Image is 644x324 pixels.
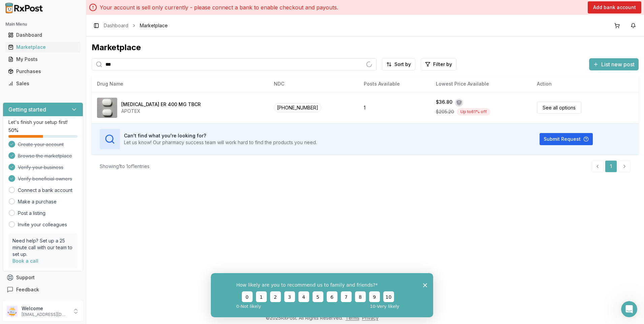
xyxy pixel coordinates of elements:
button: Marketplace [3,42,83,53]
div: [MEDICAL_DATA] ER 400 MG TBCR [121,101,201,108]
th: Action [532,76,639,92]
a: Invite your colleagues [18,221,67,228]
span: Marketplace [140,22,168,29]
a: List new post [589,62,639,68]
span: Verify your business [18,164,63,171]
span: Sort by [394,61,411,68]
a: Purchases [5,65,80,77]
div: Marketplace [8,44,78,51]
button: Purchases [3,66,83,77]
img: Pentoxifylline ER 400 MG TBCR [97,98,117,118]
button: My Posts [3,54,83,65]
button: Dashboard [3,30,83,40]
span: List new post [601,60,635,68]
th: Drug Name [92,76,268,92]
div: $36.80 [436,99,452,107]
div: APOTEX [121,108,201,115]
span: [PHONE_NUMBER] [274,103,321,112]
p: Let's finish your setup first! [8,119,77,126]
p: Your account is sell only currently - please connect a bank to enable checkout and payouts. [100,3,338,11]
div: Marketplace [92,42,639,53]
div: Sales [8,80,78,87]
span: Create your account [18,141,64,148]
button: Feedback [3,284,83,296]
iframe: Intercom live chat [621,301,637,317]
nav: breadcrumb [104,22,168,29]
button: Submit Request [540,133,593,145]
div: My Posts [8,56,78,63]
a: Dashboard [5,29,80,41]
a: Make a purchase [18,198,57,205]
a: Sales [5,77,80,90]
div: Showing 1 to 1 of 1 entries [100,163,150,170]
a: 1 [605,160,617,172]
div: Up to 61 % off [457,108,490,116]
span: Filter by [433,61,452,68]
p: Let us know! Our pharmacy success team will work hard to find the products you need. [124,139,317,146]
button: List new post [589,58,639,70]
span: Feedback [16,286,39,293]
th: NDC [268,76,358,92]
a: Privacy [362,315,379,321]
a: See all options [537,102,581,114]
span: Verify beneficial owners [18,175,72,182]
span: 50 % [8,127,19,134]
th: Posts Available [358,76,431,92]
span: $205.20 [436,108,454,115]
h3: Getting started [8,105,46,114]
a: Post a listing [18,210,45,217]
td: 1 [358,92,431,123]
p: [EMAIL_ADDRESS][DOMAIN_NAME] [22,312,68,317]
div: Purchases [8,68,78,75]
h3: Can't find what you're looking for? [124,132,317,139]
nav: pagination [591,160,631,172]
p: Welcome [22,305,68,312]
button: Support [3,271,83,284]
button: Sales [3,78,83,89]
button: Add bank account [588,1,641,13]
p: Need help? Set up a 25 minute call with our team to set up. [12,237,73,258]
a: My Posts [5,53,80,65]
img: User avatar [7,306,18,317]
button: Sort by [382,58,415,70]
a: Connect a bank account [18,187,72,194]
div: Dashboard [8,32,78,38]
button: Filter by [421,58,456,70]
h2: Main Menu [5,22,80,27]
a: Marketplace [5,41,80,53]
a: Dashboard [104,22,128,29]
span: Browse the marketplace [18,153,72,159]
img: RxPost Logo [3,3,46,13]
th: Lowest Price Available [430,76,531,92]
a: Book a call [12,258,38,264]
a: Terms [346,315,359,321]
iframe: Survey from RxPost [211,273,433,317]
